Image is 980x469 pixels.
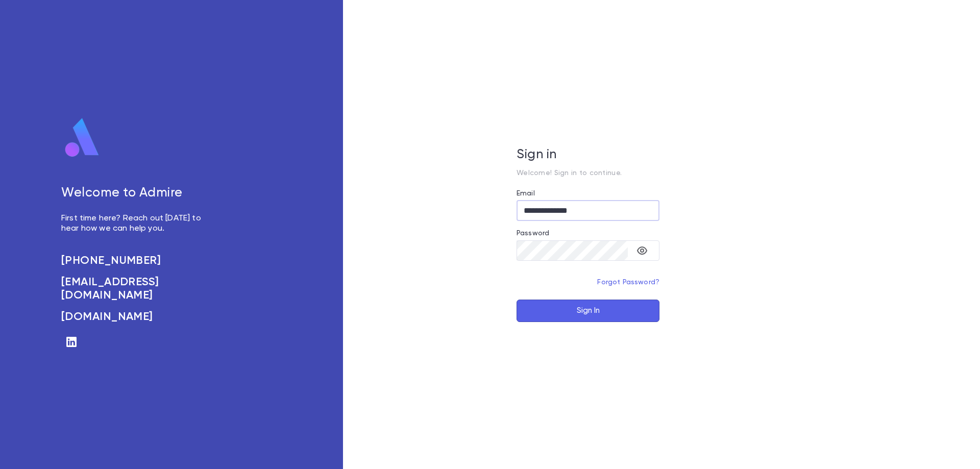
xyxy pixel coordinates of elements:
[517,229,549,237] label: Password
[632,240,652,261] button: toggle password visibility
[517,300,659,322] button: Sign In
[61,310,212,324] a: [DOMAIN_NAME]
[517,147,659,163] h5: Sign in
[61,254,212,267] a: [PHONE_NUMBER]
[61,213,212,234] p: First time here? Reach out [DATE] to hear how we can help you.
[61,186,212,201] h5: Welcome to Admire
[61,117,103,158] img: logo
[517,189,535,198] label: Email
[61,276,212,302] a: [EMAIL_ADDRESS][DOMAIN_NAME]
[517,169,659,177] p: Welcome! Sign in to continue.
[597,279,659,286] a: Forgot Password?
